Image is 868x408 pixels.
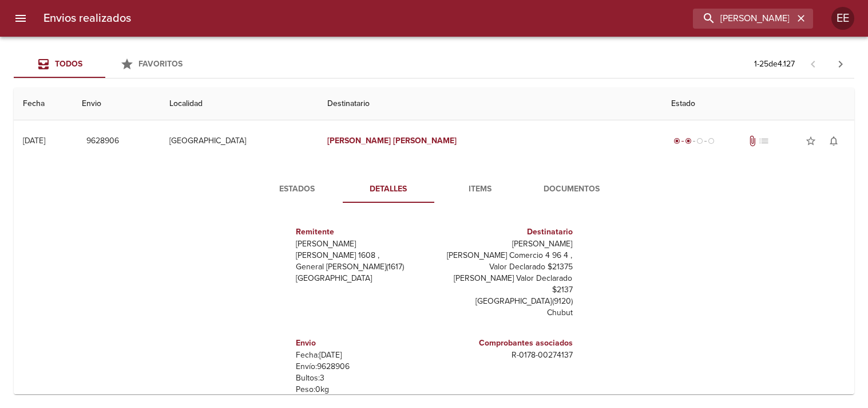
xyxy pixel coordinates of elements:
p: Peso: 0 kg [296,384,430,395]
span: Estados [258,182,336,197]
p: [GEOGRAPHIC_DATA] [296,273,430,284]
p: General [PERSON_NAME] ( 1617 ) [296,261,430,273]
span: Detalles [350,182,427,197]
th: Destinatario [318,88,662,120]
th: Localidad [160,88,318,120]
p: [PERSON_NAME] 1608 , [296,250,430,261]
div: EE [831,7,854,30]
span: radio_button_unchecked [696,138,703,144]
p: 1 - 25 de 4.127 [754,58,795,70]
p: [GEOGRAPHIC_DATA] ( 9120 ) [439,296,573,307]
span: radio_button_checked [685,138,692,144]
span: radio_button_unchecked [708,138,715,144]
button: Agregar a favoritos [799,130,822,152]
input: buscar [693,9,794,29]
button: 9628906 [82,131,124,152]
span: 9628906 [86,134,119,148]
span: Favoritos [138,59,183,69]
span: Pagina anterior [799,58,827,69]
h6: Remitente [296,226,430,238]
th: Envio [73,88,160,120]
span: Items [441,182,519,197]
span: Documentos [533,182,611,197]
p: R - 0178 - 00274137 [439,350,573,361]
span: radio_button_checked [673,138,680,144]
span: Tiene documentos adjuntos [747,135,758,147]
p: [PERSON_NAME] [296,238,430,250]
span: notifications_none [828,135,839,147]
h6: Envio [296,337,430,350]
h6: Destinatario [439,226,573,238]
span: Todos [55,59,82,69]
div: Tabs Envios [14,50,197,78]
h6: Comprobantes asociados [439,337,573,350]
th: Fecha [14,88,73,120]
span: Pagina siguiente [827,50,854,78]
div: [DATE] [23,136,45,146]
p: Fecha: [DATE] [296,350,430,361]
p: Chubut [439,307,573,319]
button: menu [7,5,34,32]
div: Despachado [671,135,717,147]
div: Abrir información de usuario [831,7,854,30]
em: [PERSON_NAME] [327,136,391,146]
span: No tiene pedido asociado [758,135,770,147]
em: [PERSON_NAME] [393,136,457,146]
p: Envío: 9628906 [296,361,430,372]
th: Estado [662,88,854,120]
td: [GEOGRAPHIC_DATA] [160,120,318,162]
p: [PERSON_NAME] Comercio 4 96 4 , Valor Declarado $21375 [PERSON_NAME] Valor Declarado $2137 [439,250,573,296]
h6: Envios realizados [43,9,131,28]
p: [PERSON_NAME] [439,238,573,250]
button: Activar notificaciones [822,130,845,152]
div: Tabs detalle de guia [251,175,617,203]
span: star_border [805,135,817,147]
p: Bultos: 3 [296,372,430,384]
